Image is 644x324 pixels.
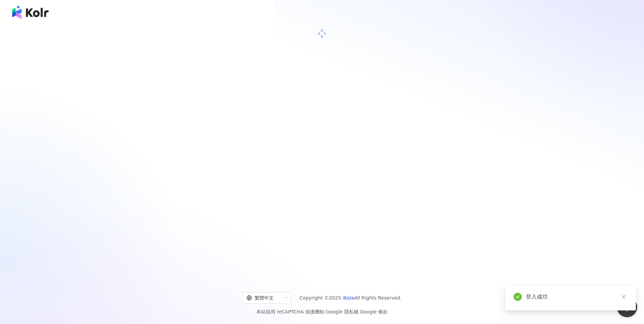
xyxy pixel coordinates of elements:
div: 登入成功 [526,293,628,301]
span: 本站採用 reCAPTCHA 保護機制 [256,308,388,316]
a: iKala [343,295,354,301]
span: close [621,294,626,299]
span: | [358,309,360,314]
img: logo [12,5,49,19]
span: check-circle [514,293,522,301]
a: Google 條款 [360,309,388,314]
a: Google 隱私權 [326,309,358,314]
span: Copyright © 2025 All Rights Reserved. [299,294,402,302]
div: 繁體中文 [246,292,281,303]
span: | [324,309,326,314]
